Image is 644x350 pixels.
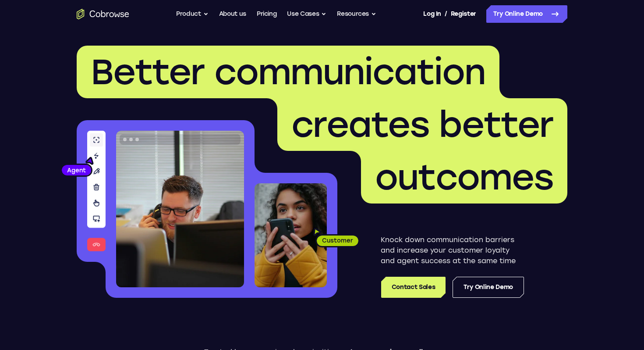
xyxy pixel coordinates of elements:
img: A customer holding their phone [255,183,327,287]
a: About us [219,5,246,23]
span: outcomes [375,156,553,198]
a: Go to the home page [77,9,129,19]
p: Knock down communication barriers and increase your customer loyalty and agent success at the sam... [381,235,524,266]
a: Try Online Demo [453,277,524,298]
a: Contact Sales [381,277,446,298]
a: Pricing [257,5,277,23]
button: Use Cases [287,5,326,23]
button: Product [176,5,209,23]
a: Register [451,5,476,23]
img: A customer support agent talking on the phone [116,131,244,287]
a: Log In [423,5,441,23]
button: Resources [337,5,376,23]
span: Better communication [91,51,485,93]
span: / [445,9,447,19]
span: creates better [291,104,553,146]
a: Try Online Demo [486,5,567,23]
